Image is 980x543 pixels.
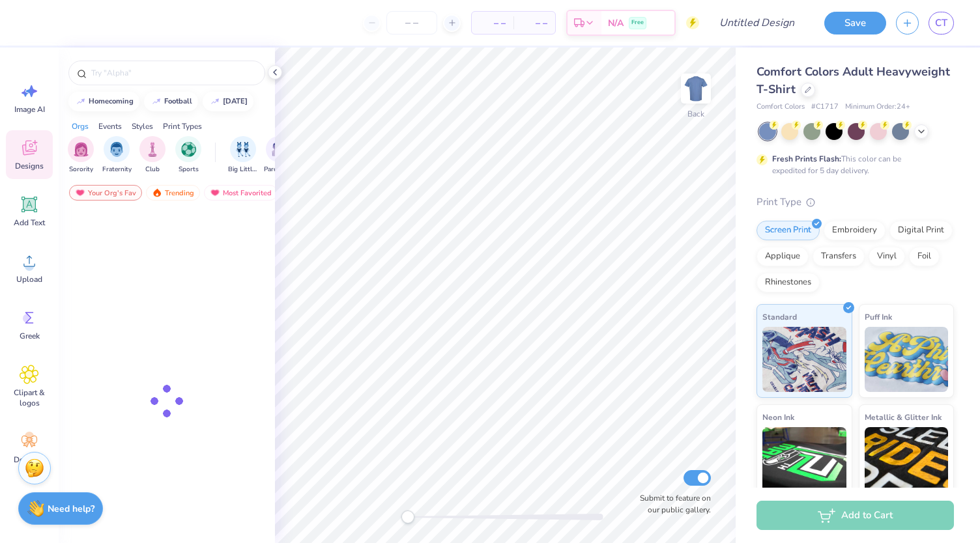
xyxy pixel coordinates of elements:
[386,11,437,35] input: – –
[401,510,414,523] div: Accessibility label
[102,136,132,174] button: filter button
[210,188,220,197] img: most_fav.gif
[813,247,865,266] div: Transfers
[762,310,797,324] span: Standard
[869,247,905,266] div: Vinyl
[139,136,166,174] div: filter for Club
[772,153,932,176] div: This color can be expedited for 5 day delivery.
[151,98,162,105] img: trend_line.gif
[98,120,122,132] div: Events
[68,136,94,174] div: filter for Sorority
[164,98,192,105] div: football
[90,66,257,79] input: Try "Alpha"
[757,195,954,210] div: Print Type
[8,387,51,408] span: Clipart & logos
[824,221,886,240] div: Embroidery
[68,136,94,174] button: filter button
[757,64,950,97] span: Comfort Colors Adult Heavyweight T-Shirt
[175,136,201,174] div: filter for Sports
[824,12,886,35] button: Save
[203,92,253,111] button: [DATE]
[683,76,709,102] img: Back
[89,98,134,105] div: homecoming
[521,16,547,30] span: – –
[175,136,201,174] button: filter button
[480,16,506,30] span: – –
[146,185,200,201] div: Trending
[204,185,278,201] div: Most Favorited
[69,165,93,174] span: Sorority
[228,165,258,174] span: Big Little Reveal
[762,327,846,392] img: Standard
[264,165,294,174] span: Parent's Weekend
[14,217,45,228] span: Add Text
[929,12,954,35] a: CT
[14,454,45,465] span: Decorate
[935,16,947,31] span: CT
[145,165,160,174] span: Club
[757,102,805,113] span: Comfort Colors
[48,503,94,515] strong: Need help?
[272,142,287,157] img: Parent's Weekend Image
[228,136,258,174] button: filter button
[811,102,839,113] span: # C1717
[264,136,294,174] div: filter for Parent's Weekend
[75,188,85,197] img: most_fav.gif
[633,492,711,516] label: Submit to feature on our public gallery.
[909,247,940,266] div: Foil
[152,188,162,197] img: trending.gif
[144,92,198,111] button: football
[687,108,704,120] div: Back
[757,247,809,266] div: Applique
[865,327,949,392] img: Puff Ink
[223,98,248,105] div: halloween
[72,120,89,132] div: Orgs
[69,185,142,201] div: Your Org's Fav
[14,104,45,115] span: Image AI
[757,273,820,292] div: Rhinestones
[139,136,166,174] button: filter button
[762,427,846,492] img: Neon Ink
[74,142,89,157] img: Sorority Image
[264,136,294,174] button: filter button
[109,142,124,157] img: Fraternity Image
[163,120,202,132] div: Print Types
[757,221,820,240] div: Screen Print
[181,142,196,157] img: Sports Image
[889,221,953,240] div: Digital Print
[68,92,139,111] button: homecoming
[16,274,42,285] span: Upload
[132,120,153,132] div: Styles
[772,154,841,164] strong: Fresh Prints Flash:
[709,10,805,36] input: Untitled Design
[102,165,132,174] span: Fraternity
[845,102,910,113] span: Minimum Order: 24 +
[102,136,132,174] div: filter for Fraternity
[865,410,942,424] span: Metallic & Glitter Ink
[631,18,644,27] span: Free
[608,16,624,30] span: N/A
[228,136,258,174] div: filter for Big Little Reveal
[20,331,40,341] span: Greek
[762,410,794,424] span: Neon Ink
[210,98,220,105] img: trend_line.gif
[865,427,949,492] img: Metallic & Glitter Ink
[179,165,199,174] span: Sports
[865,310,892,324] span: Puff Ink
[76,98,86,105] img: trend_line.gif
[236,142,250,157] img: Big Little Reveal Image
[15,161,44,171] span: Designs
[145,142,160,157] img: Club Image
